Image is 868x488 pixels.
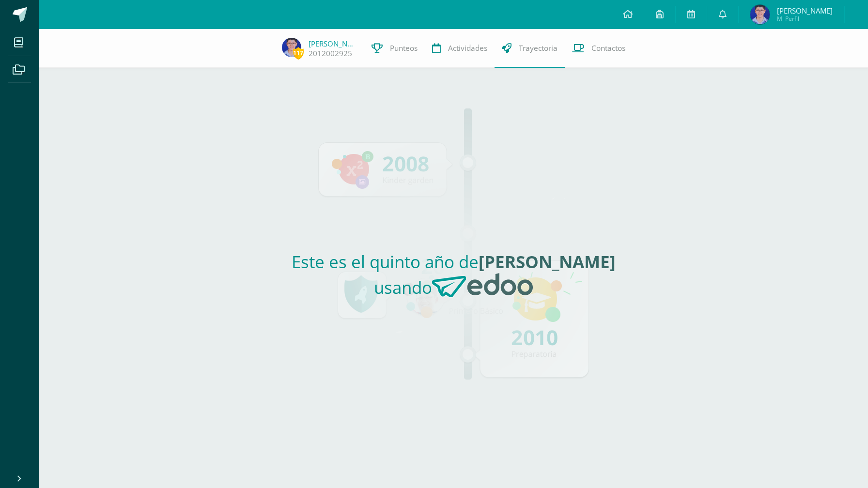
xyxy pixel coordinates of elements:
img: eac8305da70ec4796f38150793d9e04f.png [282,38,301,57]
img: Edoo [432,273,533,298]
a: Actividades [425,29,495,68]
span: Punteos [390,43,418,53]
a: Trayectoria [495,29,565,68]
span: Contactos [591,43,625,53]
span: Mi Perfil [777,15,833,23]
h2: Este es el quinto año de usando [234,250,673,306]
a: Contactos [565,29,633,68]
strong: [PERSON_NAME] [479,250,616,273]
a: Punteos [364,29,425,68]
a: 2012002925 [309,48,352,59]
a: [PERSON_NAME] [309,39,357,48]
img: eac8305da70ec4796f38150793d9e04f.png [750,5,770,24]
span: Actividades [448,43,487,53]
span: 117 [293,47,304,59]
span: Trayectoria [519,43,558,53]
span: [PERSON_NAME] [777,6,833,15]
